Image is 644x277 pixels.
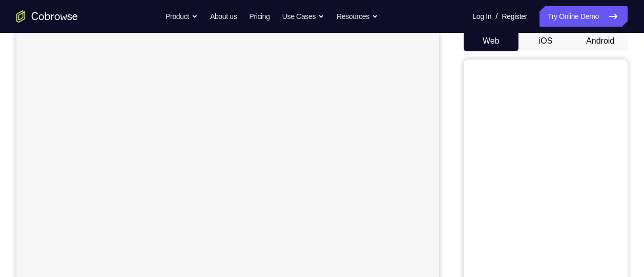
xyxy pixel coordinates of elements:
[502,6,527,27] a: Register
[495,10,497,23] span: /
[16,10,78,23] a: Go to the home page
[210,6,237,27] a: About us
[573,31,628,51] button: Android
[539,6,628,27] a: Try Online Demo
[518,31,573,51] button: iOS
[282,6,324,27] button: Use Cases
[249,6,269,27] a: Pricing
[472,6,491,27] a: Log In
[464,31,518,51] button: Web
[165,6,198,27] button: Product
[337,6,378,27] button: Resources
